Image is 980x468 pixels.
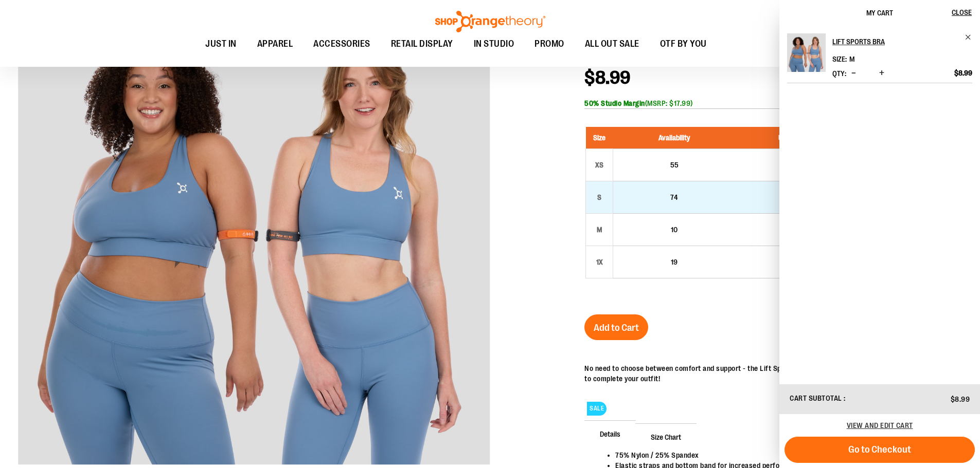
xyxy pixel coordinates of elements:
[584,363,962,384] div: No need to choose between comfort and support - the Lift Sports Bra has it all! Check out our mat...
[832,69,846,78] label: Qty
[740,155,845,165] div: $8.99
[635,423,697,450] span: Size Chart
[965,33,972,41] a: Remove item
[592,254,607,270] div: 1X
[670,193,678,201] span: 74
[951,395,970,403] span: $8.99
[832,55,847,63] dt: Size
[615,450,952,460] li: 75% Nylon / 25% Spandex
[735,127,850,149] th: Unit Price
[584,99,645,107] b: 50% Studio Margin
[257,32,293,55] span: APPAREL
[740,165,845,175] div: $26.00
[584,314,648,340] button: Add to Cart
[313,32,370,55] span: ACCESSORIES
[584,98,962,108] div: (MSRP: $17.99)
[592,190,607,205] div: S
[785,437,975,463] button: Go to Checkout
[205,32,237,55] span: JUST IN
[787,33,826,79] a: Lift Sports Bra
[790,394,842,402] span: Cart Subtotal
[787,33,972,83] li: Product
[474,32,514,55] span: IN STUDIO
[952,8,972,16] span: Close
[740,230,845,240] div: $26.00
[740,252,845,262] div: $8.99
[613,127,736,149] th: Availability
[877,68,887,79] button: Increase product quantity
[954,68,972,78] span: $8.99
[592,222,607,237] div: M
[849,68,859,79] button: Decrease product quantity
[434,11,547,32] img: Shop Orangetheory
[534,32,564,55] span: PROMO
[671,226,678,234] span: 10
[586,127,613,149] th: Size
[849,55,854,63] span: M
[847,421,913,429] a: View and edit cart
[740,197,845,208] div: $26.00
[740,187,845,197] div: $8.99
[848,444,911,455] span: Go to Checkout
[592,157,607,173] div: XS
[670,161,679,169] span: 55
[787,33,826,72] img: Lift Sports Bra
[866,9,893,17] span: My Cart
[391,32,453,55] span: RETAIL DISPLAY
[671,258,678,266] span: 19
[832,33,958,50] h2: Lift Sports Bra
[740,262,845,272] div: $26.00
[587,402,607,416] span: SALE
[740,219,845,230] div: $8.99
[585,32,639,55] span: ALL OUT SALE
[584,67,631,88] span: $8.99
[660,32,707,55] span: OTF BY YOU
[832,33,972,50] a: Lift Sports Bra
[584,420,636,447] span: Details
[594,322,639,333] span: Add to Cart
